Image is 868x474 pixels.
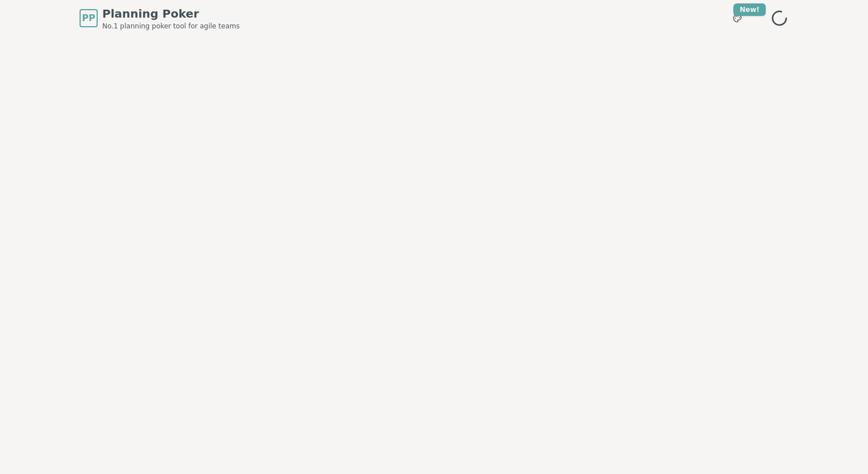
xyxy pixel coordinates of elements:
div: New! [733,3,766,16]
span: No.1 planning poker tool for agile teams [102,22,240,31]
button: New! [727,8,748,28]
span: PP [82,11,95,25]
a: PPPlanning PokerNo.1 planning poker tool for agile teams [80,6,240,31]
span: Planning Poker [102,6,240,22]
